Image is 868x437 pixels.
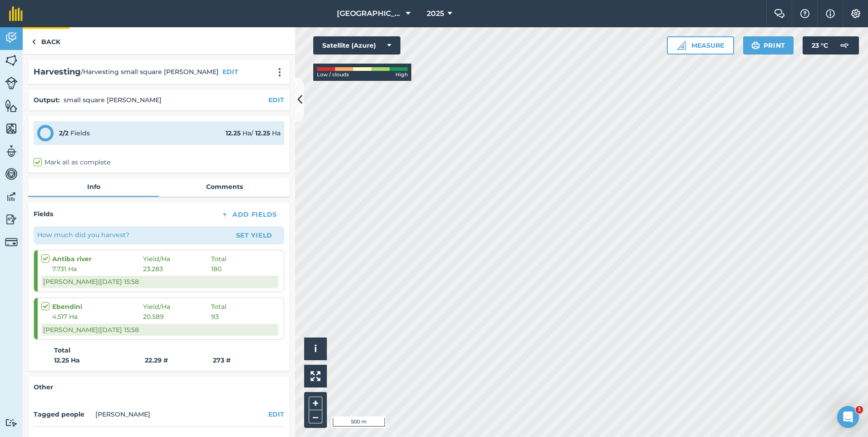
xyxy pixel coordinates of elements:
[835,36,853,55] img: svg+xml;base64,PD94bWwgdmVyc2lvbj0iMS4wIiBlbmNvZGluZz0idXRmLTgiPz4KPCEtLSBHZW5lcmF0b3I6IEFkb2JlIE...
[222,67,238,77] button: EDIT
[59,128,90,138] div: Fields
[52,264,143,274] span: 7.731 Ha
[826,8,835,19] img: svg+xml;base64,PHN2ZyB4bWxucz0iaHR0cDovL3d3dy53My5vcmcvMjAwMC9zdmciIHdpZHRoPSIxNyIgaGVpZ2h0PSIxNy...
[309,397,322,410] button: +
[228,228,281,243] button: Set Yield
[313,36,400,55] button: Satellite (Azure)
[314,343,317,354] span: i
[54,345,70,355] strong: Total
[427,8,444,19] span: 2025
[774,9,785,18] img: Two speech bubbles overlapping with the left bubble in the forefront
[52,254,143,264] strong: Antiba river
[41,324,278,336] div: [PERSON_NAME] | [DATE] 15:58
[5,54,18,67] img: svg+xml;base64,PHN2ZyB4bWxucz0iaHR0cDovL3d3dy53My5vcmcvMjAwMC9zdmciIHdpZHRoPSI1NiIgaGVpZ2h0PSI2MC...
[211,312,219,322] span: 93
[64,95,162,105] p: small square [PERSON_NAME]
[159,178,290,195] a: Comments
[54,355,145,365] strong: 12.25 Ha
[32,36,36,47] img: svg+xml;base64,PHN2ZyB4bWxucz0iaHR0cDovL3d3dy53My5vcmcvMjAwMC9zdmciIHdpZHRoPSI5IiBoZWlnaHQ9IjI0Ii...
[751,40,760,51] img: svg+xml;base64,PHN2ZyB4bWxucz0iaHR0cDovL3d3dy53My5vcmcvMjAwMC9zdmciIHdpZHRoPSIxOSIgaGVpZ2h0PSIyNC...
[81,67,219,77] span: / Harvesting small square [PERSON_NAME]
[34,95,60,105] h4: Output :
[5,190,18,204] img: svg+xml;base64,PD94bWwgdmVyc2lvbj0iMS4wIiBlbmNvZGluZz0idXRmLTgiPz4KPCEtLSBHZW5lcmF0b3I6IEFkb2JlIE...
[143,312,211,322] span: 20.589
[41,276,278,288] div: [PERSON_NAME] | [DATE] 15:58
[304,338,327,360] button: i
[5,418,18,427] img: svg+xml;base64,PD94bWwgdmVyc2lvbj0iMS4wIiBlbmNvZGluZz0idXRmLTgiPz4KPCEtLSBHZW5lcmF0b3I6IEFkb2JlIE...
[226,128,281,138] div: Ha / Ha
[143,302,211,312] span: Yield / Ha
[5,77,18,89] img: svg+xml;base64,PD94bWwgdmVyc2lvbj0iMS4wIiBlbmNvZGluZz0idXRmLTgiPz4KPCEtLSBHZW5lcmF0b3I6IEFkb2JlIE...
[52,302,143,312] strong: Ebendini
[5,213,18,226] img: svg+xml;base64,PD94bWwgdmVyc2lvbj0iMS4wIiBlbmNvZGluZz0idXRmLTgiPz4KPCEtLSBHZW5lcmF0b3I6IEFkb2JlIE...
[667,36,734,55] button: Measure
[211,302,227,312] span: Total
[37,230,129,240] p: How much did you harvest?
[34,382,284,392] h4: Other
[226,129,241,137] strong: 12.25
[5,167,18,181] img: svg+xml;base64,PD94bWwgdmVyc2lvbj0iMS4wIiBlbmNvZGluZz0idXRmLTgiPz4KPCEtLSBHZW5lcmF0b3I6IEFkb2JlIE...
[95,409,150,419] li: [PERSON_NAME]
[23,27,69,54] a: Back
[395,71,408,79] span: High
[268,95,284,105] button: EDIT
[677,41,686,50] img: Ruler icon
[837,406,859,428] iframe: Intercom live chat
[59,129,69,137] strong: 2 / 2
[5,236,18,248] img: svg+xml;base64,PD94bWwgdmVyc2lvbj0iMS4wIiBlbmNvZGluZz0idXRmLTgiPz4KPCEtLSBHZW5lcmF0b3I6IEFkb2JlIE...
[211,264,222,274] span: 180
[850,9,861,18] img: A cog icon
[34,158,110,167] label: Mark all as complete
[268,409,284,419] button: EDIT
[799,9,810,18] img: A question mark icon
[52,312,143,322] span: 4.517 Ha
[5,144,18,158] img: svg+xml;base64,PD94bWwgdmVyc2lvbj0iMS4wIiBlbmNvZGluZz0idXRmLTgiPz4KPCEtLSBHZW5lcmF0b3I6IEFkb2JlIE...
[145,355,213,365] strong: 22.29 #
[743,36,794,55] button: Print
[337,8,402,19] span: [GEOGRAPHIC_DATA][PERSON_NAME]
[812,36,828,55] span: 23 ° C
[213,208,284,221] button: Add Fields
[856,406,863,413] span: 1
[28,178,159,195] a: Info
[34,209,53,219] h4: Fields
[5,99,18,113] img: svg+xml;base64,PHN2ZyB4bWxucz0iaHR0cDovL3d3dy53My5vcmcvMjAwMC9zdmciIHdpZHRoPSI1NiIgaGVpZ2h0PSI2MC...
[803,36,859,55] button: 23 °C
[143,264,211,274] span: 23.283
[34,65,81,79] h2: Harvesting
[274,68,285,77] img: svg+xml;base64,PHN2ZyB4bWxucz0iaHR0cDovL3d3dy53My5vcmcvMjAwMC9zdmciIHdpZHRoPSIyMCIgaGVpZ2h0PSIyNC...
[311,371,321,381] img: Four arrows, one pointing top left, one top right, one bottom right and the last bottom left
[5,122,18,135] img: svg+xml;base64,PHN2ZyB4bWxucz0iaHR0cDovL3d3dy53My5vcmcvMjAwMC9zdmciIHdpZHRoPSI1NiIgaGVpZ2h0PSI2MC...
[213,356,231,364] strong: 273 #
[143,254,211,264] span: Yield / Ha
[34,409,92,419] h4: Tagged people
[317,71,349,79] span: Low / clouds
[255,129,270,137] strong: 12.25
[309,410,322,423] button: –
[5,31,18,45] img: svg+xml;base64,PD94bWwgdmVyc2lvbj0iMS4wIiBlbmNvZGluZz0idXRmLTgiPz4KPCEtLSBHZW5lcmF0b3I6IEFkb2JlIE...
[211,254,227,264] span: Total
[9,6,23,21] img: fieldmargin Logo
